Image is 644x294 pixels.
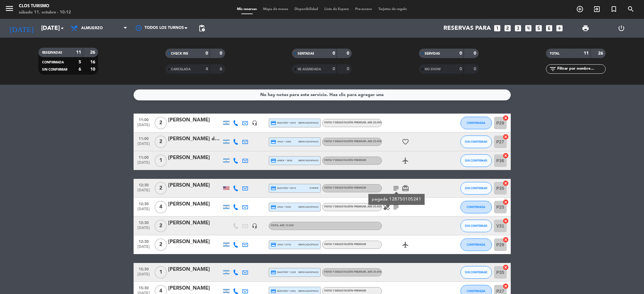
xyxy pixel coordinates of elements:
i: credit_card [271,242,276,248]
strong: 11 [584,51,589,56]
i: credit_card [271,185,276,191]
span: visa * 9192 [271,204,291,210]
span: SIN CONFIRMAR [465,186,487,190]
span: , ARS 25.000 [366,140,382,143]
i: [DATE] [5,21,38,35]
i: looks_6 [545,24,553,32]
span: CONFIRMADA [467,243,485,246]
strong: 0 [460,51,462,56]
strong: 0 [474,67,477,71]
strong: 11 [76,50,81,55]
span: [DATE] [136,272,151,280]
button: SIN CONFIRMAR [460,182,492,195]
i: turned_in_not [610,5,618,13]
i: healing [383,203,390,211]
span: VISITA Y DEGUSTACIÓN PREMIUM [324,290,366,292]
div: No hay notas para este servicio. Haz clic para agregar una [260,91,384,99]
span: print [582,24,589,32]
span: mercadopago [298,140,318,144]
span: 2 [155,117,167,129]
span: [DATE] [136,123,151,130]
button: CONFIRMADA [460,238,492,251]
i: looks_5 [535,24,543,32]
span: Mis reservas [234,8,260,11]
i: credit_card [271,204,276,210]
span: VISITA Y DEGUSTACIÓN PREMIUM [324,206,382,208]
span: amex * 3632 [271,158,293,163]
span: CONFIRMADA [467,289,485,293]
span: SIN CONFIRMAR [465,224,487,227]
span: SERVIDAS [425,52,440,55]
i: cancel [503,237,509,243]
span: TOTAL [550,52,559,55]
i: cancel [503,264,509,270]
i: credit_card [271,139,276,145]
span: SIN CONFIRMAR [465,270,487,274]
strong: 0 [206,51,208,56]
strong: 26 [90,50,96,55]
span: VISITA Y DEGUSTACIÓN PREMIUM [324,271,382,273]
span: 2 [155,182,167,195]
span: Pre-acceso [352,8,375,11]
strong: 26 [598,51,604,56]
span: stripe [310,186,319,190]
span: Mapa de mesas [260,8,291,11]
span: 12:30 [136,200,151,207]
span: master * 1351 [271,288,296,294]
span: master * 0073 [271,185,296,191]
span: mercadopago [298,243,318,247]
button: SIN CONFIRMAR [460,220,492,232]
span: 2 [155,238,167,251]
div: [PERSON_NAME] [168,219,222,227]
i: exit_to_app [593,5,601,13]
i: looks_one [493,24,501,32]
span: [DATE] [136,207,151,214]
span: [DATE] [136,245,151,252]
span: 4 [155,201,167,213]
button: SIN CONFIRMAR [460,266,492,279]
i: credit_card [271,120,276,126]
strong: 0 [347,67,350,71]
span: CHECK INS [171,52,188,55]
span: VISITA Y DEGUSTACIÓN PREMIUM [324,121,382,124]
span: Reservas para [443,25,491,32]
strong: 0 [474,51,477,56]
span: [DATE] [136,142,151,149]
span: 15:30 [136,284,151,291]
button: SIN CONFIRMAR [460,154,492,167]
strong: 0 [333,51,335,56]
i: looks_3 [514,24,522,32]
span: 1 [155,154,167,167]
span: master * 4470 [271,120,296,126]
span: 11:00 [136,135,151,142]
i: looks_4 [524,24,532,32]
div: [PERSON_NAME] [168,116,222,124]
div: [PERSON_NAME] [168,265,222,274]
span: SIN CONFIRMAR [465,159,487,162]
span: mercadopago [298,158,318,163]
i: search [627,5,635,13]
span: [DATE] [136,161,151,168]
span: pending_actions [198,24,206,32]
span: VISITA [271,224,294,227]
span: CONFIRMADA [467,121,485,125]
span: 15:30 [136,265,151,272]
span: VISITA Y DEGUSTACIÓN PREMIUM [324,140,382,143]
span: RESERVADAS [42,51,62,54]
span: VISITA Y DEGUSTACIÓN PREMIUM [324,159,366,162]
span: VISITA Y DEGUSTACIÓN PREMIUM [324,187,366,189]
i: filter_list [549,65,557,73]
button: SIN CONFIRMAR [460,136,492,148]
strong: 4 [206,67,208,71]
i: credit_card [271,270,276,275]
span: mercadopago [298,289,318,293]
div: [PERSON_NAME] de [PERSON_NAME] [168,135,222,143]
div: [PERSON_NAME] [168,238,222,246]
strong: 10 [90,67,96,72]
strong: 6 [220,67,223,71]
span: 11:00 [136,116,151,123]
i: subject [392,184,400,192]
strong: 0 [220,51,223,56]
div: [PERSON_NAME] [168,181,222,190]
span: 2 [155,136,167,148]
